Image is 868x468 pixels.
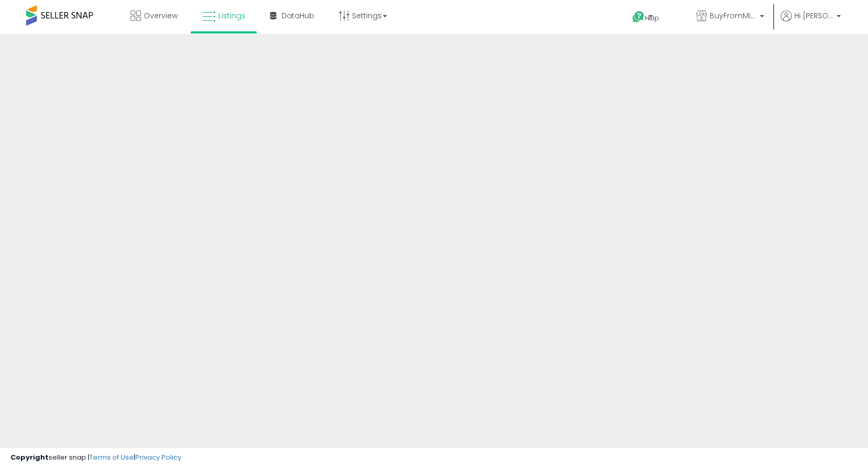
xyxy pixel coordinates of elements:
[781,10,841,34] a: Hi [PERSON_NAME]
[135,452,181,462] a: Privacy Policy
[10,453,181,463] div: seller snap | |
[281,10,314,21] span: DataHub
[10,452,49,462] strong: Copyright
[710,10,757,21] span: BuyFromMike
[144,10,178,21] span: Overview
[89,452,134,462] a: Terms of Use
[624,3,679,34] a: Help
[632,10,645,24] i: Get Help
[218,10,245,21] span: Listings
[645,14,659,22] span: Help
[794,10,834,21] span: Hi [PERSON_NAME]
